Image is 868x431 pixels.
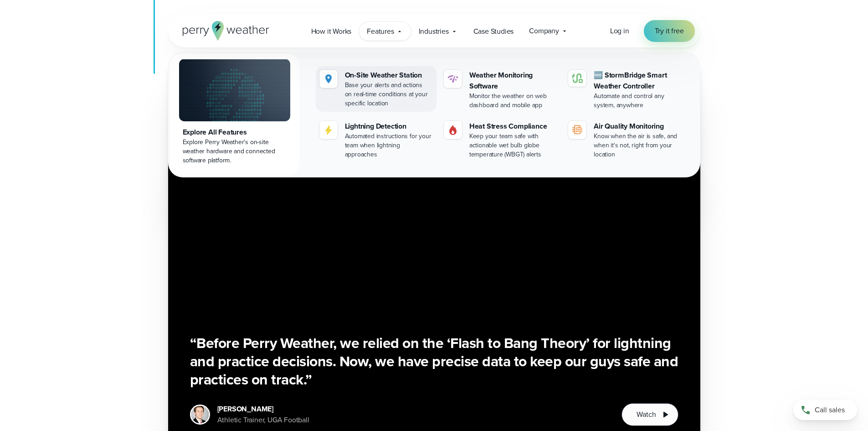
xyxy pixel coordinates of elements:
[572,125,583,135] img: aqi-icon.svg
[217,415,309,426] div: Athletic Trainer, UGA Football
[190,334,678,389] h3: “Before Perry Weather, we relied on the ‘Flash to Bang Theory’ for lightning and practice decisio...
[183,138,287,165] div: Explore Perry Weather's on-site weather hardware and connected software platform.
[469,70,557,92] div: Weather Monitoring Software
[440,66,561,114] a: Weather Monitoring Software Monitor the weather on web dashboard and mobile app
[644,20,695,42] a: Try it free
[316,117,437,163] a: Lightning Detection Automated instructions for your team when lightning approaches
[345,121,433,132] div: Lightning Detection
[594,92,682,110] div: Automate and control any system, anywhere
[637,409,656,420] span: Watch
[345,81,433,108] div: Base your alerts and actions on real-time conditions at your specific location
[655,26,684,36] span: Try it free
[311,26,352,37] span: How it Works
[572,73,583,83] img: stormbridge-icon-V6.svg
[594,121,682,132] div: Air Quality Monitoring
[565,66,685,114] a: 🆕 StormBridge Smart Weather Controller Automate and control any system, anywhere
[183,127,287,138] div: Explore All Features
[815,405,845,415] span: Call sales
[447,125,458,135] img: Gas.svg
[323,125,334,135] img: lightning-icon.svg
[303,22,360,41] a: How it Works
[466,22,522,41] a: Case Studies
[323,73,334,84] img: Location.svg
[565,117,685,163] a: Air Quality Monitoring Know when the air is safe, and when it's not, right from your location
[594,132,682,159] div: Know when the air is safe, and when it's not, right from your location
[345,70,433,81] div: On-Site Weather Station
[469,132,557,159] div: Keep your team safe with actionable wet bulb globe temperature (WBGT) alerts
[621,403,678,426] button: Watch
[473,26,514,37] span: Case Studies
[440,117,561,163] a: Heat Stress Compliance Keep your team safe with actionable wet bulb globe temperature (WBGT) alerts
[345,132,433,159] div: Automated instructions for your team when lightning approaches
[447,73,458,84] img: software-icon.svg
[469,121,557,132] div: Heat Stress Compliance
[217,404,309,415] div: [PERSON_NAME]
[594,70,682,92] div: 🆕 StormBridge Smart Weather Controller
[529,26,559,36] span: Company
[793,400,857,420] a: Call sales
[610,26,629,36] span: Log in
[610,26,629,36] a: Log in
[419,26,449,37] span: Industries
[316,66,437,112] a: On-Site Weather Station Base your alerts and actions on real-time conditions at your specific loc...
[469,92,557,110] div: Monitor the weather on web dashboard and mobile app
[170,53,299,176] a: Explore All Features Explore Perry Weather's on-site weather hardware and connected software plat...
[367,26,394,37] span: Features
